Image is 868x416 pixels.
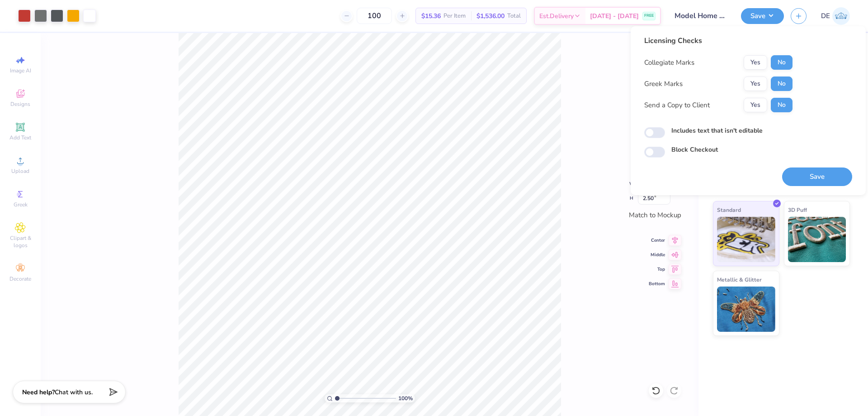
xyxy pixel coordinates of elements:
span: Total [507,11,521,21]
button: No [771,77,793,91]
span: DE [821,11,830,21]
span: Designs [10,100,30,108]
span: Metallic & Glitter [717,275,762,284]
span: Standard [717,205,741,215]
button: No [771,55,793,70]
div: Send a Copy to Client [644,100,710,110]
button: Yes [744,98,767,112]
span: $1,536.00 [476,11,505,21]
span: [DATE] - [DATE] [590,11,639,21]
input: – – [357,8,392,24]
strong: Need help? [22,388,55,397]
img: 3D Puff [788,217,846,262]
div: Greek Marks [644,79,683,89]
span: Add Text [9,134,31,141]
img: Djian Evardoni [832,7,850,25]
img: Standard [717,217,775,262]
input: Untitled Design [668,7,734,25]
span: Greek [14,201,28,208]
button: No [771,98,793,112]
span: Decorate [9,275,31,282]
label: Includes text that isn't editable [671,126,763,135]
span: Clipart & logos [5,234,36,249]
span: Bottom [649,281,665,287]
button: Save [741,8,784,24]
span: 100 % [398,394,413,402]
span: Image AI [10,67,31,74]
span: 3D Puff [788,205,807,215]
div: Collegiate Marks [644,57,694,68]
span: Center [649,237,665,244]
span: Middle [649,252,665,258]
span: Per Item [443,11,466,21]
button: Save [782,167,852,186]
span: Chat with us. [55,388,93,397]
button: Yes [744,55,767,70]
span: FREE [644,13,654,19]
label: Block Checkout [671,145,718,154]
a: DE [821,7,850,25]
button: Yes [744,77,767,91]
span: Top [649,266,665,273]
img: Metallic & Glitter [717,287,775,332]
span: Upload [11,167,29,175]
div: Licensing Checks [644,35,793,46]
span: $15.36 [421,11,441,21]
span: Est. Delivery [539,11,574,21]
